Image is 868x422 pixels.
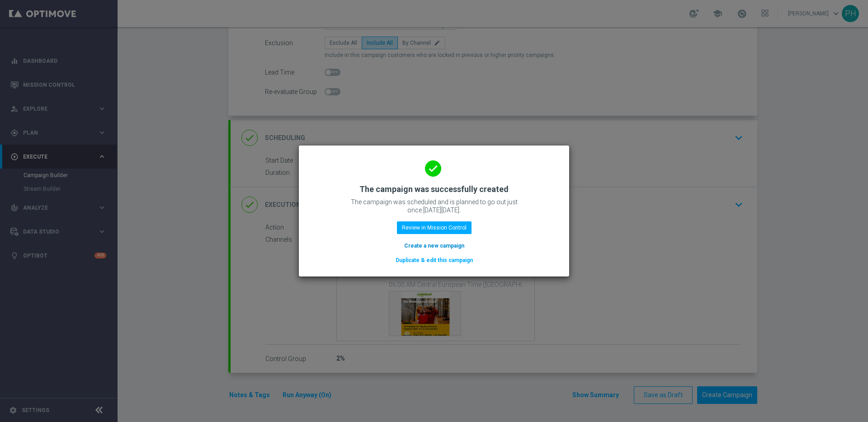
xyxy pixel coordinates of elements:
[397,221,472,234] button: Review in Mission Control
[344,198,524,214] p: The campaign was scheduled and is planned to go out just once [DATE][DATE].
[359,184,509,195] h2: The campaign was successfully created
[425,160,441,177] i: done
[395,255,474,265] button: Duplicate & edit this campaign
[403,241,465,251] button: Create a new campaign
